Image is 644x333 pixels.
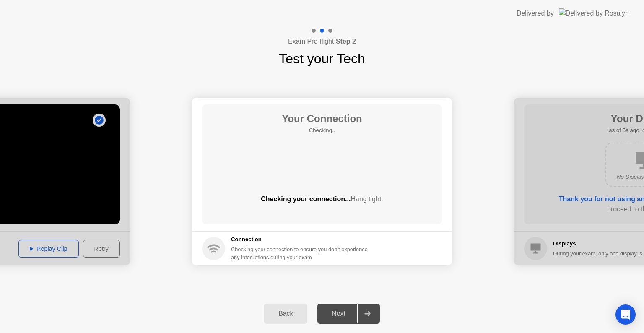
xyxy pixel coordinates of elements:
[282,111,362,126] h1: Your Connection
[351,195,383,203] span: Hang tight.
[279,49,365,69] h1: Test your Tech
[317,304,380,324] button: Next
[202,194,442,204] div: Checking your connection...
[231,245,373,261] div: Checking your connection to ensure you don’t experience any interuptions during your exam
[559,8,629,18] img: Delivered by Rosalyn
[517,8,554,18] div: Delivered by
[264,304,307,324] button: Back
[336,38,356,45] b: Step 2
[320,310,357,317] div: Next
[615,304,636,325] div: Open Intercom Messenger
[267,310,305,317] div: Back
[282,126,362,135] h5: Checking..
[231,235,373,244] h5: Connection
[288,36,356,47] h4: Exam Pre-flight:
